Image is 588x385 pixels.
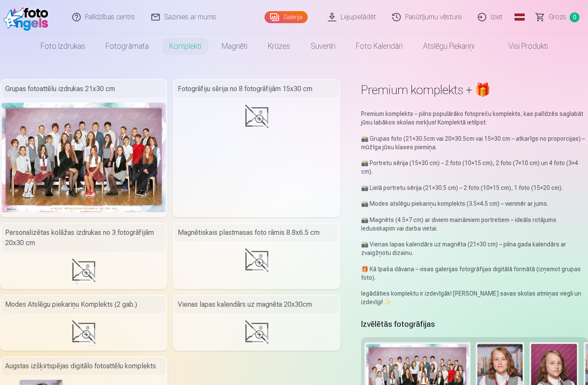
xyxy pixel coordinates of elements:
[361,240,588,257] p: 📸 Vienas lapas kalendārs uz magnēta (21×30 cm) – pilna gada kalendārs ar zvaigžņotu dizainu.
[212,34,258,58] a: Magnēti
[361,265,588,282] p: 🎁 Kā īpaša dāvana – visas galerijas fotogrāfijas digitālā formātā (izņemot grupas foto).
[174,80,338,98] div: Fotogrāfiju sērija no 8 fotogrāfijām 15x30 cm
[361,318,435,330] h5: Izvēlētās fotogrāfijas
[95,34,159,58] a: Fotogrāmata
[361,159,588,176] p: 📸 Portretu sērija (15×30 cm) – 2 foto (10×15 cm), 2 foto (7×10 cm) un 4 foto (3×4 cm).
[361,110,588,127] p: Premium komplekts – pilns populārāko fotopreču komplekts, kas palīdzēs saglabāt jūsu labākos skol...
[2,224,166,252] div: Personalizētas kolāžas izdrukas no 3 fotogrāfijām 20x30 cm
[3,3,53,31] img: /fa1
[361,289,588,306] p: Iegādāties komplektu ir izdevīgāk! [PERSON_NAME] savas skolas atmiņas viegli un izdevīgi! ✨
[2,358,166,375] div: Augstas izšķirtspējas digitālo fotoattēlu komplekts
[174,224,338,241] div: Magnētiskais plastmasas foto rāmis 8.8x6.5 cm
[30,34,95,58] a: Foto izdrukas
[570,12,579,22] span: 0
[361,216,588,233] p: 📸 Magnēts (4.5×7 cm) ar diviem maināmiem portretiem – ideāls rotājums ledusskapim vai darba vietai.
[361,199,588,208] p: 📸 Modes atslēgu piekariņu komplekts (3.5×4.5 cm) – vienmēr ar jums.
[258,34,300,58] a: Krūzes
[174,296,338,313] div: Vienas lapas kalendārs uz magnēta 20x30cm
[361,82,588,98] h1: Premium komplekts + 🎁
[2,296,166,313] div: Modes Atslēgu piekariņu Komplekts (2 gab.)
[361,184,588,192] p: 📸 Lielā portretu sērija (21×30.5 cm) – 2 foto (10×15 cm), 1 foto (15×20 cm).
[346,34,413,58] a: Foto kalendāri
[361,134,588,151] p: 📸 Grupas foto (21×30.5cm vai 20×30.5cm vai 15×30 cm – atkarīgs no proporcijas) – mūžīga jūsu klas...
[159,34,212,58] a: Komplekti
[265,11,308,23] a: Galerija
[300,34,346,58] a: Suvenīri
[2,80,166,98] div: Grupas fotoattēlu izdrukas 21x30 cm
[549,12,566,22] span: Grozs
[413,34,485,58] a: Atslēgu piekariņi
[485,34,558,58] a: Visi produkti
